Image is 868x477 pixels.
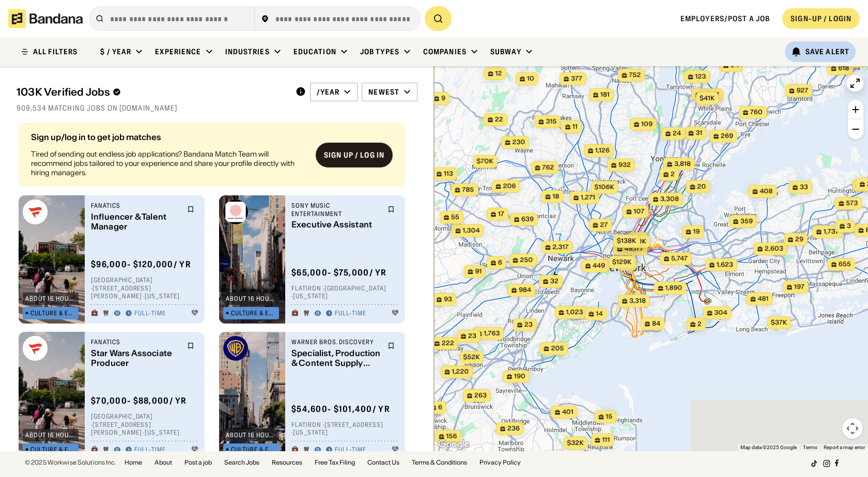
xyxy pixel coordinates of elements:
span: 15 [606,412,613,421]
a: Terms (opens in new tab) [803,444,817,450]
span: 3,318 [629,297,646,305]
button: Map camera controls [842,418,863,439]
div: $ / year [100,47,131,56]
span: 655 [839,260,851,269]
div: Subway [490,47,521,56]
a: Privacy Policy [479,459,521,466]
div: Education [293,47,336,56]
a: Resources [272,459,302,466]
span: 23 [524,320,533,329]
span: 27 [600,221,608,229]
span: 156 [446,432,457,441]
span: 1,271 [581,193,595,202]
span: 190 [514,372,525,381]
span: 18 [553,192,560,201]
div: © 2025 Workwise Solutions Inc. [25,459,116,466]
span: 2,361 [703,90,719,99]
span: 263 [474,391,487,400]
span: 269 [721,132,733,141]
img: Fanatics logo [23,336,48,361]
span: 107 [634,207,645,216]
div: [GEOGRAPHIC_DATA] · [STREET_ADDRESS][PERSON_NAME] · [US_STATE] [91,413,198,437]
span: $32k [567,439,584,447]
span: 6 [498,258,502,267]
span: 984 [519,286,531,295]
span: 377 [571,74,582,83]
span: 111 [602,436,610,444]
a: Free Tax Filing [315,459,355,466]
a: Employers/Post a job [680,14,770,23]
span: $138k [617,237,636,244]
div: 103K Verified Jobs [17,86,287,98]
span: 359 [740,217,753,226]
span: 11 [572,122,578,131]
div: Culture & Entertainment [231,310,276,316]
span: 449 [593,261,605,270]
span: 20 [698,182,706,191]
div: about 16 hours ago [226,296,276,302]
span: 1,126 [595,146,610,155]
span: 315 [546,117,557,126]
span: 573 [846,199,858,208]
span: 639 [521,215,534,224]
div: Newest [368,87,399,97]
div: about 16 hours ago [25,432,76,438]
span: 1,890 [665,284,683,293]
a: Home [125,459,142,466]
div: Warner Bros. Discovery [291,338,381,346]
span: 618 [839,64,849,73]
span: 24 [673,129,681,138]
span: 55 [451,213,459,222]
a: Report a map error [824,444,865,450]
div: Specialist, Production & Content Supply Chain Procurement [291,348,381,368]
div: [GEOGRAPHIC_DATA] · [STREET_ADDRESS][PERSON_NAME] · [US_STATE] [91,276,198,301]
a: Contact Us [367,459,399,466]
span: 19 [693,227,700,236]
span: 3,308 [660,195,679,204]
span: 2,603 [765,244,783,253]
span: 2 [640,234,644,243]
div: Fanatics [91,338,181,346]
img: Bandana logotype [8,9,83,28]
div: $ 70,000 - $88,000 / yr [91,396,187,407]
span: 230 [513,138,525,147]
a: Terms & Conditions [412,459,467,466]
span: 2,317 [553,243,569,252]
div: Full-time [335,310,366,318]
span: 109 [641,120,653,129]
div: Flatiron · [GEOGRAPHIC_DATA] · [US_STATE] [291,284,399,300]
span: 1,023 [566,308,583,317]
div: Companies [423,47,467,56]
div: Full-time [134,446,166,454]
div: SIGN-UP / LOGIN [791,14,851,23]
span: 206 [503,182,516,191]
span: 752 [629,71,641,80]
div: Experience [155,47,201,56]
span: 181 [600,90,610,99]
span: $41k [700,94,715,102]
span: 31 [696,129,703,137]
span: 93 [444,295,452,304]
span: 14 [596,310,603,318]
img: Sony Music Entertainment logo [223,199,248,224]
div: Flatiron · [STREET_ADDRESS] · [US_STATE] [291,421,399,437]
div: Save Alert [805,47,849,56]
div: Sign up/log in to get job matches [31,133,307,141]
div: Culture & Entertainment [231,447,276,453]
span: 760 [750,108,763,117]
span: $52k [463,353,480,361]
span: 408 [760,187,773,196]
a: Search Jobs [224,459,259,466]
img: Fanatics logo [23,199,48,224]
div: grid [17,119,417,451]
span: 94 [731,61,739,70]
span: 23 [468,332,476,341]
div: Sony Music Entertainment [291,202,381,218]
span: 10 [527,74,534,83]
div: /year [317,87,340,97]
span: 91 [475,267,482,276]
div: Full-time [335,446,366,454]
div: $ 54,600 - $101,400 / yr [291,404,390,414]
div: about 16 hours ago [226,432,276,438]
